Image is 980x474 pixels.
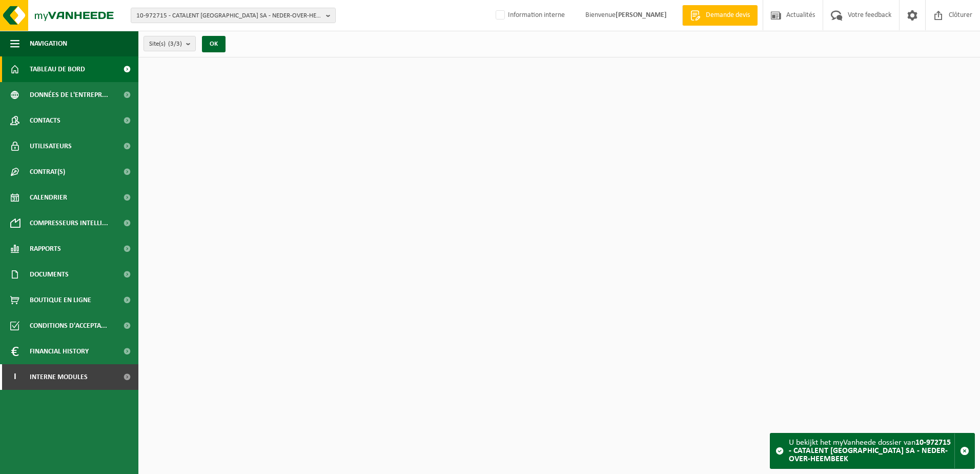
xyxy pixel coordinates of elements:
span: Financial History [30,339,89,364]
strong: 10-972715 - CATALENT [GEOGRAPHIC_DATA] SA - NEDER-OVER-HEEMBEEK [789,439,951,463]
label: Information interne [494,8,565,23]
span: Demande devis [703,10,752,21]
a: Demande devis [682,5,758,26]
span: Navigation [30,31,67,56]
span: I [10,364,19,390]
span: Compresseurs intelli... [30,210,108,236]
span: Interne modules [30,364,88,390]
span: Rapports [30,236,61,262]
div: U bekijkt het myVanheede dossier van [789,433,954,468]
count: (3/3) [168,41,182,47]
span: Contacts [30,108,60,133]
span: Utilisateurs [30,133,72,159]
button: OK [202,36,226,52]
span: Contrat(s) [30,159,65,185]
span: Calendrier [30,185,67,210]
span: 10-972715 - CATALENT [GEOGRAPHIC_DATA] SA - NEDER-OVER-HEEMBEEK [136,8,322,24]
span: Boutique en ligne [30,287,91,313]
span: Conditions d'accepta... [30,313,107,339]
strong: [PERSON_NAME] [616,11,667,19]
span: Tableau de bord [30,56,85,82]
span: Documents [30,262,69,287]
span: Données de l'entrepr... [30,82,108,108]
button: 10-972715 - CATALENT [GEOGRAPHIC_DATA] SA - NEDER-OVER-HEEMBEEK [131,8,336,23]
button: Site(s)(3/3) [144,36,196,51]
span: Site(s) [149,36,182,52]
